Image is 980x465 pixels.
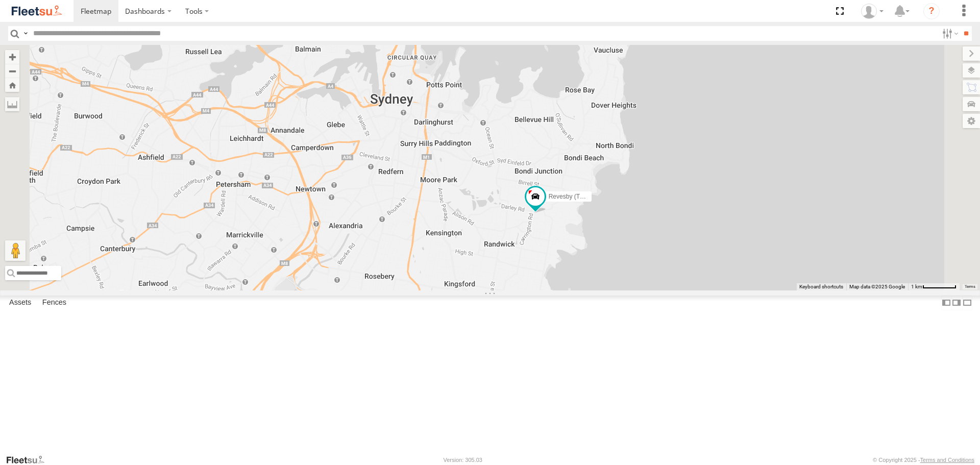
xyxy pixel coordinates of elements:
[849,284,905,289] span: Map data ©2025 Google
[963,114,980,128] label: Map Settings
[444,457,482,463] div: Version: 305.03
[5,97,19,111] label: Measure
[5,78,19,92] button: Zoom Home
[5,50,19,64] button: Zoom in
[951,296,962,310] label: Dock Summary Table to the Right
[857,4,887,19] div: Lachlan Holmes
[938,26,960,41] label: Search Filter Options
[911,284,922,289] span: 1 km
[908,283,960,290] button: Map scale: 1 km per 63 pixels
[5,64,19,78] button: Zoom out
[6,455,53,465] a: Visit our Website
[920,457,974,463] a: Terms and Conditions
[965,284,975,288] a: Terms
[21,26,30,41] label: Search Query
[873,457,974,463] div: © Copyright 2025 -
[923,3,940,19] i: ?
[799,283,843,290] button: Keyboard shortcuts
[941,296,951,310] label: Dock Summary Table to the Left
[5,240,26,261] button: Drag Pegman onto the map to open Street View
[10,4,63,18] img: fleetsu-logo-horizontal.svg
[549,193,645,201] span: Revesby (T07 - [PERSON_NAME])
[37,296,71,310] label: Fences
[4,296,36,310] label: Assets
[962,296,972,310] label: Hide Summary Table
